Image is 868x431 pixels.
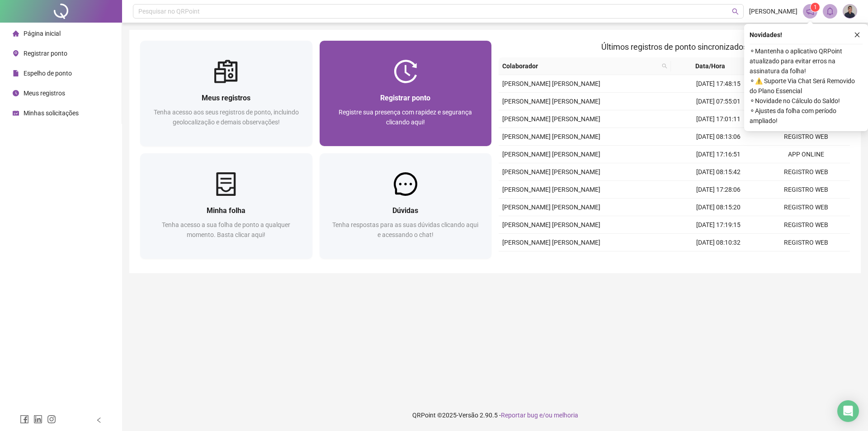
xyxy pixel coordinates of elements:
span: file [13,70,19,76]
span: Reportar bug e/ou melhoria [501,412,578,419]
span: Página inicial [24,30,61,37]
span: Registre sua presença com rapidez e segurança clicando aqui! [339,109,472,126]
span: search [662,63,667,69]
span: Minhas solicitações [24,109,79,117]
span: search [732,8,739,15]
a: Minha folhaTenha acesso a sua folha de ponto a qualquer momento. Basta clicar aqui! [140,153,312,259]
span: ⚬ Novidade no Cálculo do Saldo! [750,96,863,106]
span: clock-circle [13,90,19,96]
td: REGISTRO WEB [762,128,850,146]
span: Versão [458,412,478,419]
td: [DATE] 08:15:42 [675,163,762,181]
div: Open Intercom Messenger [837,400,859,422]
span: Últimos registros de ponto sincronizados [601,42,747,52]
span: [PERSON_NAME] [PERSON_NAME] [502,98,600,105]
span: instagram [47,415,56,424]
td: [DATE] 16:59:23 [675,251,762,269]
span: close [854,32,860,38]
span: ⚬ ⚠️ Suporte Via Chat Será Removido do Plano Essencial [750,76,863,96]
td: [DATE] 08:10:32 [675,234,762,251]
td: [DATE] 08:13:06 [675,128,762,146]
span: Meus registros [202,94,250,102]
td: [DATE] 17:28:06 [675,181,762,199]
img: 89255 [843,5,857,18]
td: APP ONLINE [762,146,850,163]
span: [PERSON_NAME] [PERSON_NAME] [502,204,600,211]
span: Registrar ponto [380,94,430,102]
span: notification [806,7,814,15]
span: Tenha acesso a sua folha de ponto a qualquer momento. Basta clicar aqui! [162,221,290,238]
td: [DATE] 07:55:01 [675,93,762,110]
span: Dúvidas [392,206,418,215]
span: environment [13,50,19,57]
td: REGISTRO WEB [762,181,850,199]
a: Meus registrosTenha acesso aos seus registros de ponto, incluindo geolocalização e demais observa... [140,41,312,146]
footer: QRPoint © 2025 - 2.90.5 - [122,399,868,431]
span: Espelho de ponto [24,70,72,77]
td: [DATE] 08:15:20 [675,199,762,216]
td: REGISTRO WEB [762,163,850,181]
span: home [13,30,19,37]
span: [PERSON_NAME] [PERSON_NAME] [502,133,600,140]
span: facebook [20,415,29,424]
sup: 1 [811,3,820,12]
span: ⚬ Mantenha o aplicativo QRPoint atualizado para evitar erros na assinatura da folha! [750,46,863,76]
span: schedule [13,110,19,116]
a: Registrar pontoRegistre sua presença com rapidez e segurança clicando aqui! [320,41,492,146]
span: bell [826,7,834,15]
span: Colaborador [502,61,658,71]
td: [DATE] 17:48:15 [675,75,762,93]
span: [PERSON_NAME] [PERSON_NAME] [502,168,600,175]
span: [PERSON_NAME] [749,6,797,16]
span: [PERSON_NAME] [PERSON_NAME] [502,115,600,123]
span: 1 [814,4,817,10]
span: search [660,59,669,73]
span: [PERSON_NAME] [PERSON_NAME] [502,80,600,87]
span: [PERSON_NAME] [PERSON_NAME] [502,151,600,158]
span: left [96,417,102,423]
span: Tenha respostas para as suas dúvidas clicando aqui e acessando o chat! [332,221,478,238]
a: DúvidasTenha respostas para as suas dúvidas clicando aqui e acessando o chat! [320,153,492,259]
span: Meus registros [24,90,65,97]
span: [PERSON_NAME] [PERSON_NAME] [502,186,600,193]
span: Minha folha [207,206,245,215]
span: ⚬ Ajustes da folha com período ampliado! [750,106,863,126]
span: [PERSON_NAME] [PERSON_NAME] [502,239,600,246]
td: REGISTRO WEB [762,216,850,234]
td: [DATE] 17:19:15 [675,216,762,234]
span: Data/Hora [675,61,746,71]
td: REGISTRO WEB [762,251,850,269]
span: Novidades ! [750,30,782,40]
span: Registrar ponto [24,50,67,57]
span: Tenha acesso aos seus registros de ponto, incluindo geolocalização e demais observações! [154,109,299,126]
td: [DATE] 17:16:51 [675,146,762,163]
td: REGISTRO WEB [762,199,850,216]
td: REGISTRO WEB [762,234,850,251]
td: [DATE] 17:01:11 [675,110,762,128]
th: Data/Hora [671,57,757,75]
span: linkedin [33,415,42,424]
span: [PERSON_NAME] [PERSON_NAME] [502,221,600,228]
